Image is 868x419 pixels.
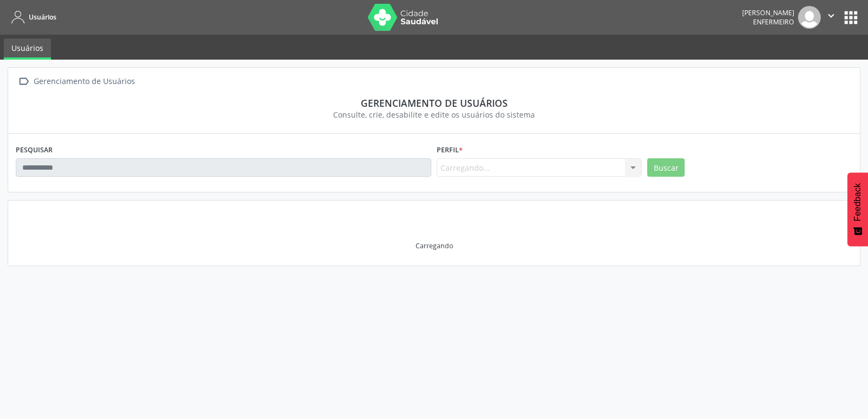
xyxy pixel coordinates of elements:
[16,74,31,89] i: 
[853,183,863,221] span: Feedback
[753,17,794,27] span: Enfermeiro
[16,141,53,158] label: PESQUISAR
[821,6,841,29] button: 
[29,12,56,22] span: Usuários
[23,97,845,109] div: Gerenciamento de usuários
[23,109,845,120] div: Consulte, crie, desabilite e edite os usuários do sistema
[798,6,821,29] img: img
[841,8,860,27] button: apps
[647,158,685,177] button: Buscar
[31,74,137,89] div: Gerenciamento de Usuários
[16,74,137,89] a:  Gerenciamento de Usuários
[847,172,868,246] button: Feedback - Mostrar pesquisa
[4,38,51,60] a: Usuários
[8,8,56,26] a: Usuários
[437,141,463,158] label: Perfil
[825,10,837,22] i: 
[742,8,794,17] div: [PERSON_NAME]
[416,241,453,250] div: Carregando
